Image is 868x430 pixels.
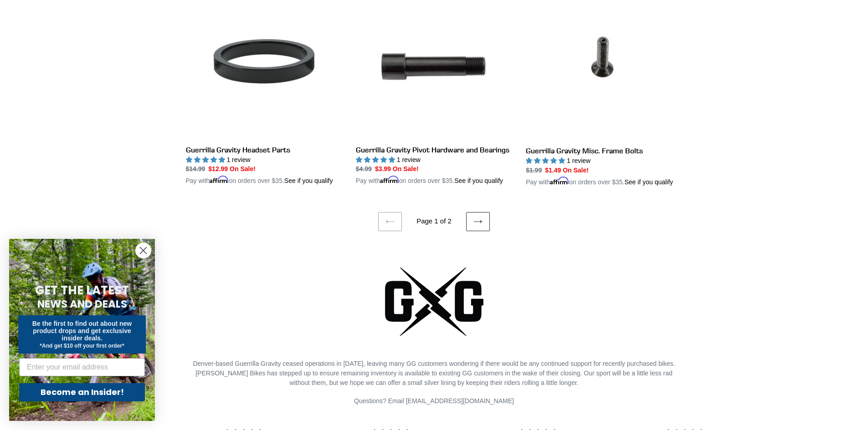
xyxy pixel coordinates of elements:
[37,297,127,311] span: NEWS AND DEALS
[135,243,151,258] button: Close dialog
[404,216,464,227] li: Page 1 of 2
[193,360,675,367] span: Denver-based Guerrilla Gravity ceased operations in [DATE], leaving many GG customers wondering i...
[186,396,683,406] p: Questions? Email [EMAIL_ADDRESS][DOMAIN_NAME]
[19,383,145,401] button: Become an Insider!
[35,282,129,298] span: GET THE LATEST
[40,343,124,349] span: *And get $10 off your first order*
[195,369,673,386] span: [PERSON_NAME] Bikes has stepped up to ensure remaining inventory is available to existing GG cust...
[32,320,132,342] span: Be the first to find out about new product drops and get exclusive insider deals.
[19,358,145,376] input: Enter your email address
